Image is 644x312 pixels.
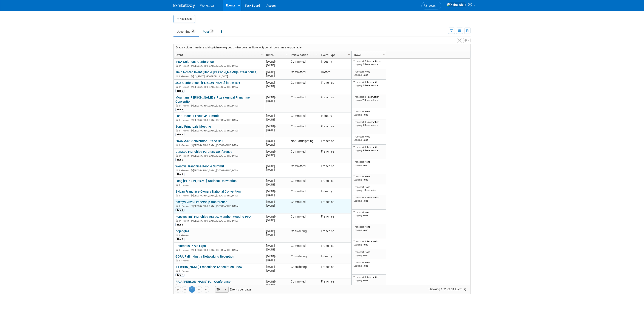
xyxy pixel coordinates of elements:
div: [DATE] [266,233,287,237]
img: In-Person Event [176,75,178,77]
a: Travel [353,51,383,59]
div: Tier 1 [175,173,184,176]
div: [DATE] [266,114,287,118]
img: In-Person Event [176,194,178,196]
img: In-Person Event [176,219,178,222]
a: Sylvan Franchise Owners National Convention [175,190,241,193]
span: Lodging: [353,113,362,116]
div: [DATE] [266,168,287,172]
div: [GEOGRAPHIC_DATA], [GEOGRAPHIC_DATA] [175,194,262,197]
span: In-Person [179,154,190,157]
span: - [275,96,276,99]
a: Go to the last page [203,286,209,293]
a: Sonic Principals Meeting [175,125,211,128]
span: In-Person [179,75,190,78]
a: Zaxby's 2025 Leadership Conference [175,200,227,204]
td: Committed [289,213,319,228]
span: - [275,139,276,143]
img: In-Person Event [176,249,178,251]
a: Go to the first page [175,286,181,293]
span: - [275,255,276,258]
a: Column Settings [314,51,319,58]
a: Dates [266,51,286,59]
span: Search [427,4,437,7]
span: Lodging: [353,243,362,246]
span: Lodging: [353,254,362,257]
div: [DATE] [266,139,287,143]
div: [DATE] [266,150,287,153]
div: [GEOGRAPHIC_DATA], [GEOGRAPHIC_DATA] [175,248,262,252]
a: Wendys Franchise People Summit [175,164,224,168]
span: Transport: [353,81,365,84]
span: Transport: [353,250,365,253]
a: Column Settings [382,51,386,58]
span: In-Person [179,284,190,287]
img: In-Person Event [176,184,178,186]
td: Considering [289,228,319,243]
div: [DATE] [266,143,287,147]
span: Transport: [353,135,365,138]
img: In-Person Event [176,169,178,171]
span: In-Person [179,194,190,197]
span: - [275,265,276,269]
span: 31 [191,29,195,33]
div: None None [353,261,385,267]
div: [GEOGRAPHIC_DATA], [GEOGRAPHIC_DATA] [175,154,262,158]
span: 50 [215,286,223,292]
div: [DATE] [266,215,287,218]
div: [DATE] [266,193,287,197]
span: Lodging: [353,279,362,282]
a: Fast Casual Executive Summit [175,114,219,118]
span: In-Person [179,184,190,187]
span: Transport: [353,70,365,73]
span: Column Settings [347,53,351,56]
td: Committed [289,113,319,123]
div: [GEOGRAPHIC_DATA], [GEOGRAPHIC_DATA] [175,129,262,132]
div: [DATE] [266,269,287,272]
a: Upcoming31 [173,28,199,36]
div: [DATE] [266,283,287,287]
span: In-Person [179,234,190,237]
span: Lodging: [353,84,362,87]
td: Considering [289,253,319,264]
div: Tier 3 [175,108,184,111]
a: Donatos Franchise Partners Conference [175,150,232,154]
div: 1 Reservation 3 Reservations [353,120,385,127]
span: Lodging: [353,189,362,192]
span: Go to the previous page [183,288,187,291]
div: Scottsdale, [GEOGRAPHIC_DATA] [175,284,262,287]
td: Franchise [319,243,351,253]
div: Tier 2 [175,273,184,277]
div: None None [353,135,385,141]
div: Drag a column header and drop it here to group by that column. Note: only certain columns are gro... [174,44,470,51]
span: Transport: [353,276,365,279]
span: Column Settings [315,53,318,56]
td: Committed [289,148,319,163]
div: [DATE] [266,153,287,157]
span: Column Settings [285,53,288,56]
div: [DATE] [266,248,287,251]
img: In-Person Event [176,86,178,88]
td: Committed [289,163,319,178]
img: In-Person Event [176,270,178,272]
td: Committed [289,69,319,80]
span: - [275,200,276,204]
td: Franchise [319,123,351,138]
div: None None [353,211,385,217]
span: Lodging: [353,99,362,102]
span: Showing 1-31 of 31 Event(s) [425,286,470,292]
div: 1 Reservation 3 Reservations [353,146,385,152]
img: In-Person Event [176,104,178,107]
a: Popeyes Int'l Franchise Assoc. Member Meeting PIFA [175,215,251,219]
img: In-Person Event [176,205,178,207]
div: Tier 1 [175,208,184,212]
img: In-Person Event [176,259,178,261]
div: None None [353,175,385,181]
span: In-Person [179,169,190,172]
td: Industry [319,188,351,199]
span: In-Person [179,249,190,252]
span: Transport: [353,110,365,113]
td: Franchise [319,80,351,94]
div: [GEOGRAPHIC_DATA], [GEOGRAPHIC_DATA] [175,85,262,89]
span: Column Settings [382,53,385,56]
